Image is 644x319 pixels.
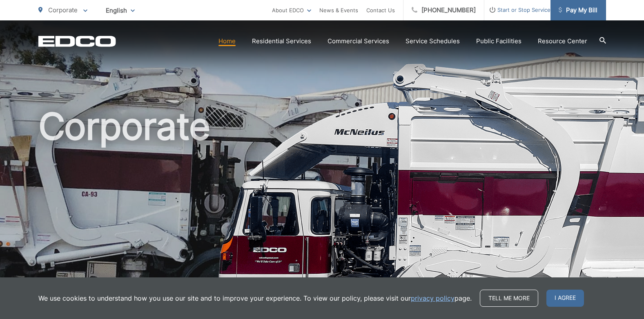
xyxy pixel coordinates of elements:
[100,3,141,18] span: English
[48,6,78,14] span: Corporate
[272,5,311,15] a: About EDCO
[476,36,521,46] a: Public Facilities
[546,290,584,307] span: I agree
[411,293,455,303] a: privacy policy
[559,5,597,15] span: Pay My Bill
[328,36,389,46] a: Commercial Services
[252,36,311,46] a: Residential Services
[366,5,395,15] a: Contact Us
[319,5,358,15] a: News & Events
[480,290,538,307] a: Tell me more
[538,36,587,46] a: Resource Center
[218,36,236,46] a: Home
[38,293,472,303] p: We use cookies to understand how you use our site and to improve your experience. To view our pol...
[38,35,116,47] a: EDCD logo. Return to the homepage.
[406,36,460,46] a: Service Schedules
